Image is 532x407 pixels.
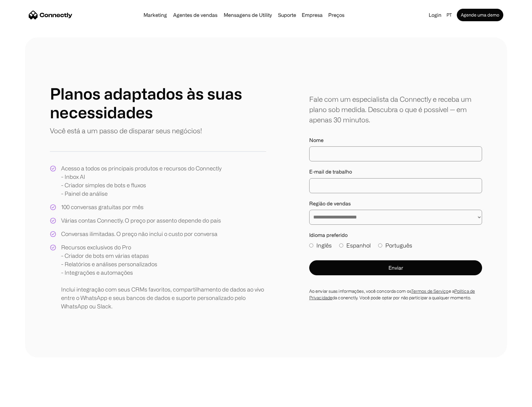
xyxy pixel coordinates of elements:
[61,243,266,311] div: Recursos exclusivos do Pro - Criador de bots em várias etapas - Relatórios e análises personaliza...
[309,289,475,300] a: Política de Privacidade
[221,12,274,17] a: Mensagens de Utility
[339,243,343,248] input: Espanhol
[61,164,222,198] div: Acesso a todos os principais produtos e recursos do Connectly - Inbox AI - Criador simples de bot...
[447,11,452,19] div: pt
[309,201,482,207] label: Região de vendas
[141,12,169,17] a: Marketing
[309,94,482,125] div: Fale com um especialista da Connectly e receba um plano sob medida. Descubra o que é possível — e...
[61,230,217,238] div: Conversas ilimitadas. O preço não inclui o custo por conversa
[50,84,266,122] h1: Planos adaptados às suas necessidades
[457,9,503,21] a: Agende uma demo
[171,12,220,17] a: Agentes de vendas
[309,169,482,175] label: E-mail de trabalho
[309,241,332,250] label: Inglês
[309,288,482,301] div: Ao enviar suas informações, você concorda com os e a da conenctly. Você pode optar por não partic...
[12,396,37,405] ul: Language list
[326,12,347,17] a: Preços
[378,241,412,250] label: Português
[426,11,444,19] a: Login
[276,12,299,17] a: Suporte
[411,289,449,293] a: Termos de Serviço
[309,260,482,275] button: Enviar
[61,203,144,211] div: 100 conversas gratuitas por mês
[302,11,323,19] div: Empresa
[61,216,221,225] div: Várias contas Connectly. O preço por assento depende do país
[50,125,202,136] p: Você está a um passo de disparar seus negócios!
[6,395,37,405] aside: Language selected: Português (Brasil)
[339,241,371,250] label: Espanhol
[300,11,325,19] div: Empresa
[309,137,482,143] label: Nome
[309,232,482,238] label: Idioma preferido
[378,243,382,248] input: Português
[29,10,72,20] a: home
[444,11,456,19] div: pt
[309,243,313,248] input: Inglês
